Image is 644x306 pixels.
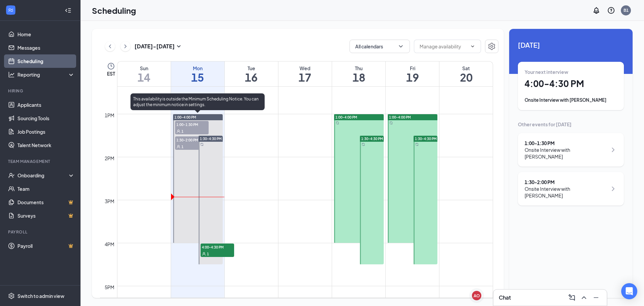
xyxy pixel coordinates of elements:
a: Job Postings [17,125,75,138]
svg: Sync [200,143,204,146]
button: All calendarsChevronDown [350,40,410,53]
h1: 18 [332,72,385,83]
h1: 4:00 - 4:30 PM [525,78,617,89]
span: 4:00-4:30 PM [201,244,234,250]
span: EST [107,70,115,77]
svg: ChevronLeft [107,42,113,50]
div: B1 [624,7,629,13]
div: Onsite Interview with [PERSON_NAME] [525,185,607,199]
a: Talent Network [17,138,75,152]
svg: Analysis [8,71,15,78]
svg: Sync [336,121,339,125]
svg: ChevronDown [470,44,475,49]
div: Wed [278,65,332,72]
span: 1:00-1:30 PM [175,121,209,128]
div: Sat [439,65,493,72]
div: 4pm [103,241,116,248]
svg: Settings [488,42,496,50]
span: 1:00-4:00 PM [335,115,357,120]
a: September 20, 2025 [439,61,493,86]
a: Messages [17,41,75,54]
svg: QuestionInfo [607,6,615,14]
a: SurveysCrown [17,209,75,222]
div: AO [474,293,480,299]
a: Team [17,182,75,195]
a: PayrollCrown [17,239,75,253]
div: Onsite Interview with [PERSON_NAME] [525,146,607,160]
span: 1:00-4:00 PM [389,115,411,120]
svg: ChevronRight [609,146,617,154]
div: Switch to admin view [17,293,64,299]
a: Sourcing Tools [17,112,75,125]
span: 1:30-4:30 PM [361,136,383,141]
a: September 16, 2025 [225,61,278,86]
svg: Settings [8,293,15,299]
div: Sun [117,65,171,72]
div: Tue [225,65,278,72]
div: Your next interview [525,69,617,75]
input: Manage availability [420,43,467,50]
svg: Sync [389,121,393,125]
a: Scheduling [17,54,75,68]
svg: WorkstreamLogo [7,7,14,13]
div: Reporting [17,71,75,78]
div: Onboarding [17,172,69,179]
a: September 15, 2025 [171,61,224,86]
svg: ComposeMessage [568,294,576,302]
h1: 15 [171,72,224,83]
div: 2pm [103,155,116,162]
svg: Clock [107,62,115,70]
button: ChevronLeft [105,41,115,51]
a: September 18, 2025 [332,61,385,86]
svg: User [176,145,180,149]
div: Mon [171,65,224,72]
svg: Notifications [592,6,600,14]
div: This availability is outside the Minimum Scheduling Notice. You can adjust the minimum notice in ... [130,93,265,110]
div: Open Intercom Messenger [621,283,637,299]
svg: UserCheck [8,172,15,179]
button: Settings [485,40,498,53]
div: Team Management [8,159,73,164]
div: 1pm [103,112,116,119]
button: ComposeMessage [567,292,577,303]
h3: [DATE] - [DATE] [135,43,175,50]
span: 1:00-4:00 PM [174,115,196,120]
h1: 17 [278,72,332,83]
div: Payroll [8,229,73,235]
a: DocumentsCrown [17,195,75,209]
svg: Minimize [592,294,600,302]
a: September 19, 2025 [386,61,439,86]
a: Applicants [17,98,75,112]
div: 5pm [103,283,116,291]
button: Minimize [591,292,601,303]
svg: ChevronRight [122,42,129,50]
a: Home [17,28,75,41]
div: 1:30 - 2:00 PM [525,179,607,185]
div: Thu [332,65,385,72]
span: 1:30-4:30 PM [200,136,222,141]
div: Hiring [8,88,73,94]
a: September 17, 2025 [278,61,332,86]
div: Fri [386,65,439,72]
button: ChevronUp [579,292,589,303]
h3: Chat [499,294,511,301]
h1: 16 [225,72,278,83]
svg: User [176,129,180,133]
h1: 19 [386,72,439,83]
h1: Scheduling [92,5,136,16]
span: 1 [181,144,183,149]
svg: ChevronDown [397,43,404,50]
svg: Sync [362,143,365,146]
h1: 14 [117,72,171,83]
span: [DATE] [518,40,624,50]
svg: User [202,252,206,256]
svg: ChevronUp [580,294,588,302]
svg: SmallChevronDown [175,42,183,50]
div: 1:00 - 1:30 PM [525,140,607,146]
div: 3pm [103,198,116,205]
svg: Sync [415,143,419,146]
svg: ChevronRight [609,185,617,193]
div: Other events for [DATE] [518,121,624,128]
div: Onsite Interview with [PERSON_NAME] [525,97,617,103]
span: 1:30-4:30 PM [415,136,437,141]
